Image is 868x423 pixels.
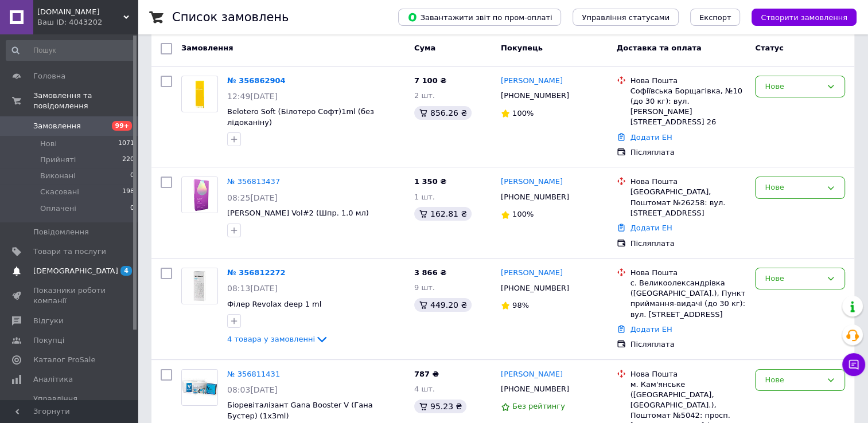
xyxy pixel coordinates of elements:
span: Оплачені [40,203,76,214]
div: Нова Пошта [630,76,746,86]
span: 100% [512,109,534,117]
img: Фото товару [182,268,217,304]
span: Головна [33,71,65,81]
span: 4 [120,266,132,276]
div: Нове [765,81,822,93]
a: № 356812272 [227,268,286,277]
div: Післяплата [630,238,746,249]
span: 2 шт. [414,91,435,100]
a: Фото товару [181,177,218,213]
span: Створити замовлення [761,13,847,22]
a: 4 товара у замовленні [227,335,329,343]
button: Створити замовлення [752,9,857,26]
a: Belotero Soft (Білотеро Софт)1ml (без лідоканіну) [227,107,374,127]
span: 12:49[DATE] [227,92,278,101]
span: 4 товара у замовленні [227,335,315,343]
div: 449.20 ₴ [414,298,472,312]
h1: Список замовлень [172,10,289,24]
div: Нове [765,182,822,194]
div: 162.81 ₴ [414,207,472,221]
button: Управління статусами [573,9,679,26]
a: № 356862904 [227,76,286,85]
button: Чат з покупцем [842,353,865,376]
span: lifeshop.net [37,7,123,17]
div: с. Великоолександрівка ([GEOGRAPHIC_DATA].), Пункт приймання-видачі (до 30 кг): вул. [STREET_ADDR... [630,278,746,320]
span: 99+ [112,121,132,131]
a: Додати ЕН [630,325,672,334]
span: 1 шт. [414,193,435,201]
div: Софіївська Борщагівка, №10 (до 30 кг): вул. [PERSON_NAME][STREET_ADDRESS] 26 [630,86,746,128]
span: Доставка та оплата [617,44,702,52]
span: 08:25[DATE] [227,193,278,202]
img: Фото товару [182,76,217,112]
span: 100% [512,210,534,218]
div: [PHONE_NUMBER] [499,190,571,205]
span: Покупці [33,335,64,346]
a: Філер Revolax deep 1 ml [227,300,321,308]
span: Статус [755,44,784,52]
a: Біоревіталізант Gana Booster V (Гана Бустер) (1х3ml) [227,401,373,420]
a: [PERSON_NAME] Vol#2 (Шпр. 1.0 мл) [227,209,369,217]
span: Без рейтингу [512,402,565,410]
span: 3 866 ₴ [414,268,446,277]
span: 0 [130,203,134,214]
img: Фото товару [182,177,217,213]
input: Пошук [6,40,135,61]
a: Фото товару [181,369,218,406]
span: 787 ₴ [414,370,439,378]
div: 856.26 ₴ [414,106,472,120]
span: Управління статусами [582,13,670,22]
a: Створити замовлення [740,13,857,21]
span: Повідомлення [33,227,89,237]
span: 0 [130,171,134,181]
span: Прийняті [40,155,76,165]
span: Замовлення [33,121,81,131]
div: Ваш ID: 4043202 [37,17,138,28]
div: Нова Пошта [630,177,746,187]
span: 08:03[DATE] [227,385,278,394]
span: 7 100 ₴ [414,76,446,85]
div: [GEOGRAPHIC_DATA], Поштомат №26258: вул. [STREET_ADDRESS] [630,187,746,218]
div: [PHONE_NUMBER] [499,382,571,397]
span: Експорт [699,13,731,22]
div: Нове [765,374,822,386]
span: 98% [512,301,529,310]
span: 1 350 ₴ [414,177,446,186]
div: Нова Пошта [630,268,746,278]
span: 220 [122,155,134,165]
img: Фото товару [182,370,217,405]
span: Відгуки [33,316,63,326]
div: Післяплата [630,339,746,350]
div: [PHONE_NUMBER] [499,281,571,296]
a: Фото товару [181,268,218,304]
span: Управління сайтом [33,394,106,414]
span: Скасовані [40,187,79,197]
a: Додати ЕН [630,224,672,232]
span: Виконані [40,171,76,181]
a: [PERSON_NAME] [501,76,563,87]
span: 9 шт. [414,283,435,292]
div: [PHONE_NUMBER] [499,88,571,103]
a: [PERSON_NAME] [501,369,563,380]
span: Завантажити звіт по пром-оплаті [407,12,552,22]
div: 95.23 ₴ [414,399,466,413]
span: 08:13[DATE] [227,284,278,293]
div: Нова Пошта [630,369,746,379]
a: Додати ЕН [630,133,672,142]
span: Замовлення та повідомлення [33,91,138,111]
a: № 356813437 [227,177,280,186]
span: 198 [122,187,134,197]
button: Експорт [690,9,741,26]
button: Завантажити звіт по пром-оплаті [398,9,561,26]
span: [DEMOGRAPHIC_DATA] [33,266,118,276]
span: Нові [40,139,57,149]
span: Замовлення [181,44,233,52]
span: Покупець [501,44,543,52]
div: Післяплата [630,147,746,158]
span: Каталог ProSale [33,355,95,365]
a: [PERSON_NAME] [501,268,563,279]
a: № 356811431 [227,370,280,378]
